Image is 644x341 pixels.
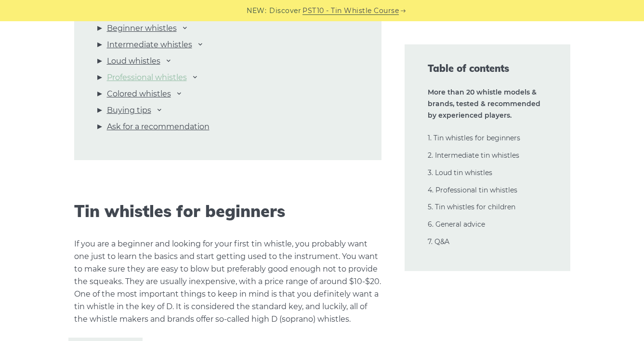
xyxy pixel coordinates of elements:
a: Beginner whistles [107,22,177,35]
a: Professional whistles [107,71,187,84]
a: Intermediate whistles [107,39,192,51]
strong: More than 20 whistle models & brands, tested & recommended by experienced players. [428,88,540,120]
a: 7. Q&A [428,237,449,246]
a: 6. General advice [428,220,485,229]
h2: Tin whistles for beginners [74,202,381,221]
a: 1. Tin whistles for beginners [428,134,520,142]
a: 2. Intermediate tin whistles [428,151,519,160]
span: NEW: [247,5,266,16]
span: Table of contents [428,62,547,75]
p: If you are a beginner and looking for your first tin whistle, you probably want one just to learn... [74,238,381,326]
a: Buying tips [107,104,151,117]
a: Loud whistles [107,55,160,68]
a: PST10 - Tin Whistle Course [302,5,399,16]
a: 4. Professional tin whistles [428,186,517,194]
a: Ask for a recommendation [107,121,210,133]
a: 5. Tin whistles for children [428,203,515,211]
a: 3. Loud tin whistles [428,168,492,177]
span: Discover [269,5,301,16]
a: Colored whistles [107,88,171,100]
